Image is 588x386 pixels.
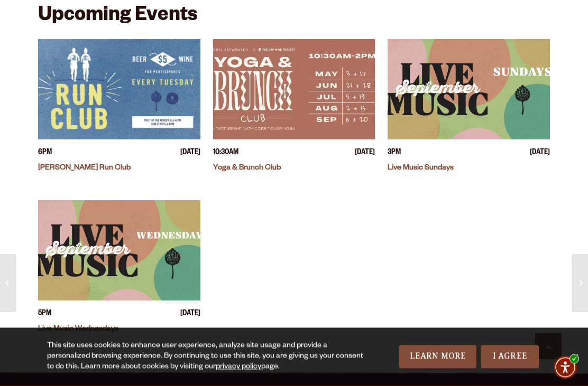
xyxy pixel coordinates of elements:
span: 3PM [388,148,401,159]
span: [DATE] [180,148,200,159]
a: Live Music Sundays [388,165,454,173]
span: 5PM [38,309,51,321]
a: View event details [38,201,200,301]
a: Learn More [399,345,477,369]
span: [DATE] [530,148,550,159]
a: View event details [213,40,375,140]
a: View event details [38,40,200,140]
span: [DATE] [355,148,375,159]
a: [PERSON_NAME] Run Club [38,165,131,173]
a: I Agree [481,345,539,369]
img: Accessibility menu is on [569,354,579,364]
a: Yoga & Brunch Club [213,165,281,173]
span: [DATE] [180,309,200,321]
h2: Upcoming Events [38,6,197,29]
a: privacy policy [216,363,261,372]
a: Live Music Wednesdays [38,326,118,334]
div: Accessibility Menu [554,356,577,379]
div: This site uses cookies to enhance user experience, analyze site usage and provide a personalized ... [47,341,368,373]
span: 10:30AM [213,148,238,159]
span: 6PM [38,148,52,159]
a: View event details [388,40,550,140]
